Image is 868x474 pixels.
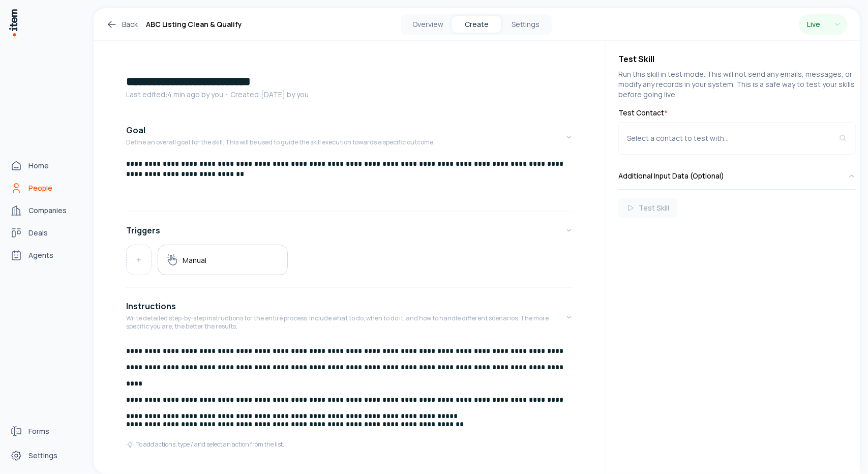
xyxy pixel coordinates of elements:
[28,183,52,193] span: People
[126,292,573,343] button: InstructionsWrite detailed step-by-step instructions for the entire process. Include what to do, ...
[6,223,83,243] a: Deals
[28,451,57,461] span: Settings
[126,138,435,146] p: Define an overall goal for the skill. This will be used to guide the skill execution towards a sp...
[627,133,839,143] div: Select a contact to test with...
[403,16,452,33] button: Overview
[6,245,83,265] a: Agents
[28,228,48,238] span: Deals
[6,446,83,466] a: Settings
[6,156,83,176] a: Home
[126,116,573,159] button: GoalDefine an overall goal for the skill. This will be used to guide the skill execution towards ...
[126,159,573,208] div: GoalDefine an overall goal for the skill. This will be used to guide the skill execution towards ...
[146,18,242,31] h1: ABC Listing Clean & Qualify
[28,205,67,216] span: Companies
[452,16,501,33] button: Create
[6,421,83,441] a: Forms
[126,440,284,449] div: To add actions, type / and select an action from the list.
[6,178,83,198] a: People
[618,69,856,100] p: Run this skill in test mode. This will not send any emails, messages, or modify any records in yo...
[126,124,145,136] h4: Goal
[126,90,573,100] p: Last edited: 4 min ago by you ・Created: [DATE] by you
[28,426,49,436] span: Forms
[106,18,138,31] a: Back
[618,53,856,65] h4: Test Skill
[126,216,573,245] button: Triggers
[8,8,18,37] img: Item Brain Logo
[126,300,176,312] h4: Instructions
[618,108,856,118] label: Test Contact
[501,16,550,33] button: Settings
[126,245,573,283] div: Triggers
[183,255,206,265] h5: Manual
[28,161,49,171] span: Home
[126,343,573,457] div: InstructionsWrite detailed step-by-step instructions for the entire process. Include what to do, ...
[28,250,53,260] span: Agents
[126,314,565,331] p: Write detailed step-by-step instructions for the entire process. Include what to do, when to do i...
[126,224,160,236] h4: Triggers
[618,163,856,189] button: Additional Input Data (Optional)
[6,200,83,221] a: Companies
